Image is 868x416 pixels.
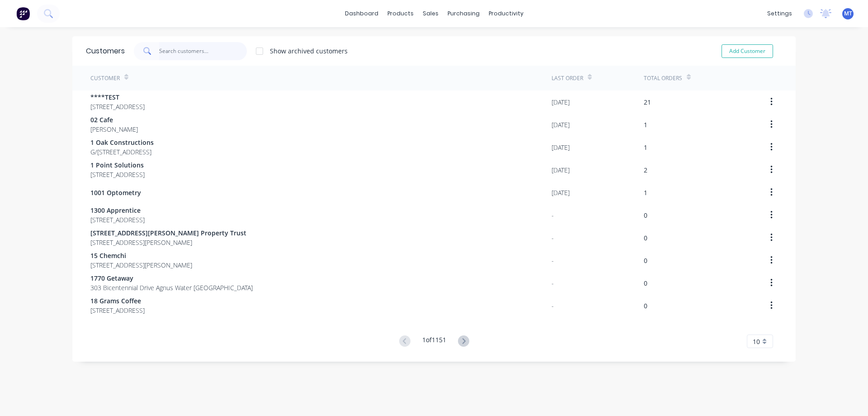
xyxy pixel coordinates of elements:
[644,97,651,107] div: 21
[552,74,583,82] div: Last Order
[90,74,120,82] div: Customer
[552,165,570,175] div: [DATE]
[90,296,145,306] span: 18 Grams Coffee
[722,44,773,58] button: Add Customer
[90,251,192,260] span: 15 Chemchi
[644,165,647,175] div: 2
[418,7,443,20] div: sales
[552,97,570,107] div: [DATE]
[90,188,141,197] span: 1001 Optometry
[90,283,253,292] span: 303 Bicentennial Drive Agnus Water [GEOGRAPHIC_DATA]
[16,7,30,20] img: Factory
[484,7,528,20] div: productivity
[90,147,154,157] span: G/[STREET_ADDRESS]
[90,238,246,247] span: [STREET_ADDRESS][PERSON_NAME]
[90,138,154,147] span: 1 Oak Constructions
[90,228,246,238] span: [STREET_ADDRESS][PERSON_NAME] Property Trust
[90,115,138,124] span: 02 Cafe
[86,46,125,57] div: Customers
[90,170,145,179] span: [STREET_ADDRESS]
[90,160,145,170] span: 1 Point Solutions
[644,256,647,265] div: 0
[844,10,852,18] span: MT
[753,337,760,346] span: 10
[644,210,647,220] div: 0
[552,210,554,220] div: -
[270,46,348,56] div: Show archived customers
[90,306,145,315] span: [STREET_ADDRESS]
[340,7,383,20] a: dashboard
[644,188,647,197] div: 1
[90,215,145,225] span: [STREET_ADDRESS]
[552,278,554,288] div: -
[90,273,253,283] span: 1770 Getaway
[443,7,484,20] div: purchasing
[552,143,570,152] div: [DATE]
[552,256,554,265] div: -
[644,143,647,152] div: 1
[644,301,647,311] div: 0
[90,102,145,111] span: [STREET_ADDRESS]
[644,278,647,288] div: 0
[644,74,682,82] div: Total Orders
[383,7,418,20] div: products
[644,120,647,129] div: 1
[552,233,554,243] div: -
[422,335,446,348] div: 1 of 1151
[90,206,145,215] span: 1300 Apprentice
[644,233,647,243] div: 0
[552,188,570,197] div: [DATE]
[159,42,247,60] input: Search customers...
[552,120,570,129] div: [DATE]
[90,124,138,134] span: [PERSON_NAME]
[763,7,797,20] div: settings
[90,260,192,270] span: [STREET_ADDRESS][PERSON_NAME]
[552,301,554,311] div: -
